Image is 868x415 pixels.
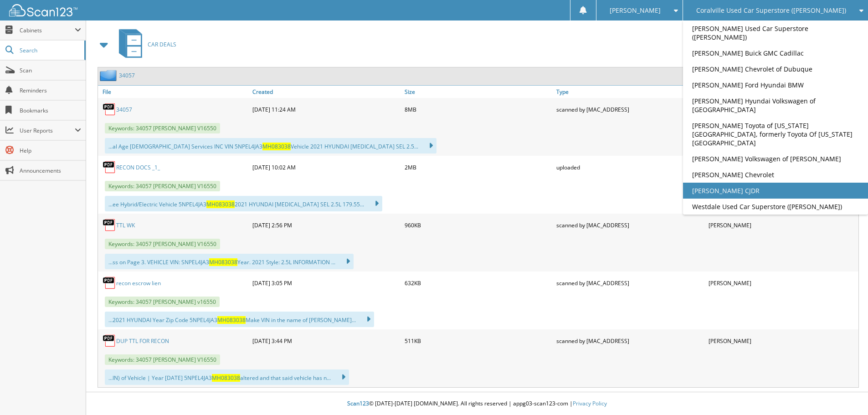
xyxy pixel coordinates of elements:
div: © [DATE]-[DATE] [DOMAIN_NAME]. All rights reserved | appg03-scan123-com | [86,393,868,415]
div: 511KB [402,332,555,350]
a: Westdale Used Car Superstore ([PERSON_NAME]) [683,199,868,215]
img: folder2.png [100,70,119,81]
span: MH083038 [212,374,240,382]
div: [DATE] 2:56 PM [250,216,402,234]
span: Help [20,147,81,154]
div: ...al Age [DEMOGRAPHIC_DATA] Services INC VIN 5NPEL4JA3 Vehicle 2021 HYUNDAI [MEDICAL_DATA] SEL 2... [105,138,437,154]
span: Keywords: 34057 [PERSON_NAME] V16550 [105,181,220,191]
a: [PERSON_NAME] Used Car Superstore ([PERSON_NAME]) [683,20,868,45]
a: recon escrow lien [116,279,161,287]
span: Cabinets [20,26,75,34]
div: ...IN) of Vehicle | Year [DATE] 5NPEL4JA3 altered and that said vehicle has n... [105,369,349,385]
a: [PERSON_NAME] Toyota of [US_STATE][GEOGRAPHIC_DATA], formerly Toyota Of [US_STATE][GEOGRAPHIC_DATA] [683,118,868,151]
span: Keywords: 34057 [PERSON_NAME] V16550 [105,239,220,249]
a: RECON DOCS _1_ [116,164,160,171]
span: MH083038 [262,143,291,150]
span: Bookmarks [20,107,81,114]
span: Keywords: 34057 [PERSON_NAME] V16550 [105,354,220,365]
div: 2MB [402,158,555,176]
div: scanned by [MAC_ADDRESS] [554,332,706,350]
a: [PERSON_NAME] Ford Hyundai BMW [683,77,868,93]
img: PDF.png [103,218,116,232]
a: [PERSON_NAME] Volkswagen of [PERSON_NAME] [683,151,868,167]
a: Created [250,86,402,98]
span: Keywords: 34057 [PERSON_NAME] V16550 [105,123,220,133]
img: PDF.png [103,276,116,290]
a: [PERSON_NAME] Chevrolet of Dubuque [683,61,868,77]
div: scanned by [MAC_ADDRESS] [554,274,706,292]
a: [PERSON_NAME] Hyundai Volkswagen of [GEOGRAPHIC_DATA] [683,93,868,118]
a: Size [402,86,555,98]
a: [PERSON_NAME] CJDR [683,183,868,199]
a: Privacy Policy [573,400,607,407]
span: Scan [20,67,81,74]
div: 960KB [402,216,555,234]
div: [PERSON_NAME] [706,332,858,350]
a: [PERSON_NAME] Buick GMC Cadillac [683,45,868,61]
div: ...ss on Page 3. VEHICLE VIN: SNPEL4JA3 Year. 2021 Style: 2.5L INFORMATION ... [105,254,354,269]
img: PDF.png [103,102,116,116]
span: MH083038 [206,200,235,208]
a: Type [554,86,706,98]
div: ...ee Hybrid/Electric Vehicle 5NPEL4JA3 2021 HYUNDAI [MEDICAL_DATA] SEL 2.5L 179.55... [105,196,382,211]
a: File [98,86,250,98]
a: CAR DEALS [113,26,176,62]
div: [DATE] 11:24 AM [250,100,402,118]
iframe: Chat Widget [822,371,868,415]
span: MH083038 [209,258,237,266]
div: 8MB [402,100,555,118]
div: [DATE] 10:02 AM [250,158,402,176]
span: User Reports [20,127,75,134]
img: PDF.png [103,160,116,174]
span: Coralville Used Car Superstore ([PERSON_NAME]) [696,8,846,13]
span: CAR DEALS [148,41,176,48]
a: 34057 [116,106,132,113]
img: PDF.png [103,334,116,348]
a: [PERSON_NAME] Chevrolet [683,167,868,183]
span: Announcements [20,167,81,174]
div: [DATE] 3:05 PM [250,274,402,292]
div: [DATE] 3:44 PM [250,332,402,350]
span: MH083038 [217,316,246,324]
span: Reminders [20,87,81,94]
div: 632KB [402,274,555,292]
span: [PERSON_NAME] [610,8,661,13]
span: Search [20,46,80,54]
img: scan123-logo-white.svg [9,4,77,16]
div: scanned by [MAC_ADDRESS] [554,100,706,118]
span: Scan123 [347,400,369,407]
div: [PERSON_NAME] [706,216,858,234]
div: ...2021 HYUNDAI Year Zip Code 5NPEL4JA3 Make VIN in the name of [PERSON_NAME]... [105,312,374,327]
a: DUP TTL FOR RECON [116,337,169,345]
div: [PERSON_NAME] [706,274,858,292]
a: 34057 [119,72,135,79]
span: Keywords: 34057 [PERSON_NAME] v16550 [105,297,220,307]
a: TTL WK [116,221,135,229]
div: scanned by [MAC_ADDRESS] [554,216,706,234]
div: uploaded [554,158,706,176]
